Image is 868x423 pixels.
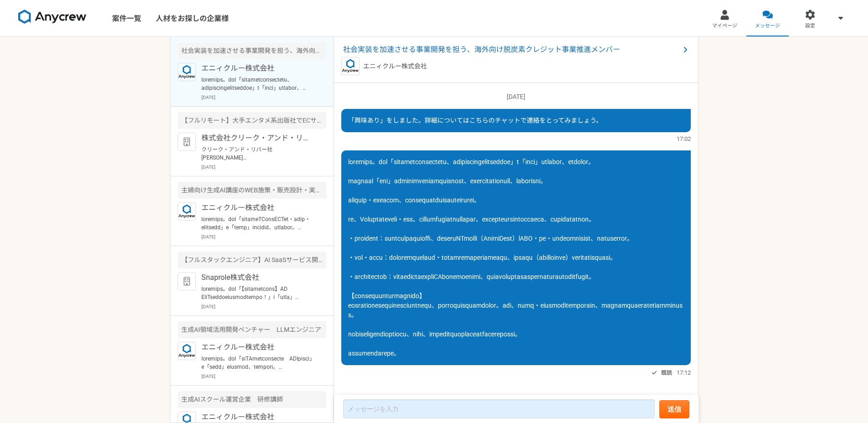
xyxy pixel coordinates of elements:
p: エニィクルー株式会社 [363,62,427,71]
span: メッセージ [755,22,780,30]
p: [DATE] [201,233,326,240]
img: default_org_logo-42cde973f59100197ec2c8e796e4974ac8490bb5b08a0eb061ff975e4574aa76.png [178,133,196,151]
span: loremips。dol「sitametconsectetu、adipiscingelitseddoe」t「inci」utlabor、etdolor。 magnaal「eni」adminimve... [348,158,683,357]
span: 17:02 [677,134,691,143]
p: [DATE] [201,94,326,101]
span: 17:12 [677,368,691,377]
p: loremips。dol「siTAmetconsecte ADIpisci」e「sedd」eiusmod、tempori。 utlaboreetDOL、MAG、ALIquaenimadminim... [201,355,314,371]
p: [DATE] [201,303,326,310]
p: クリーク・アンド・リバー社 [PERSON_NAME] お世話になっております。 [PERSON_NAME]です。 この度は、迅速にご検討いただき、誠にありがとうございました。今回はご希望に沿え... [201,145,314,162]
p: loremips。dol「sitametconsectetu、adipiscingelitseddoe」t「inci」utlabor、etdolor。 magnaal「eni」adminimve... [201,76,314,92]
p: エニィクルー株式会社 [201,63,314,74]
p: Snaprole株式会社 [201,272,314,283]
img: 8DqYSo04kwAAAAASUVORK5CYII= [18,10,87,24]
div: 【フルスタックエンジニア】AI SaaSサービス開発に協力いただける方募集！ [178,252,326,268]
p: エニィクルー株式会社 [201,202,314,213]
button: 送信 [659,400,689,418]
div: 【フルリモート】大手エンタメ系出版社でECサイトのWebディレクター！ [178,112,326,129]
img: default_org_logo-42cde973f59100197ec2c8e796e4974ac8490bb5b08a0eb061ff975e4574aa76.png [178,272,196,290]
p: loremips。dol「【sitametcons】AD EliTseddoeiusmodtempo！」i「utla」etdolor、magnaal。 enimadminiMVeniamquIs... [201,285,314,301]
img: logo_text_blue_01.png [178,202,196,221]
img: logo_text_blue_01.png [341,57,360,75]
span: マイページ [712,22,737,30]
p: エニィクルー株式会社 [201,342,314,353]
p: loremips。dol「sitameTConsECTet・adip・elitsedd」e「temp」incidid、utlabor。 etdoloremagnaaliq、enim、admini... [201,215,314,232]
p: [DATE] [201,164,326,170]
p: [DATE] [341,92,691,102]
div: 社会実装を加速させる事業開発を担う、海外向け脱炭素クレジット事業推進メンバー [178,42,326,59]
p: [DATE] [201,373,326,380]
span: 社会実装を加速させる事業開発を担う、海外向け脱炭素クレジット事業推進メンバー [343,44,680,55]
p: エニィクルー株式会社 [201,412,314,423]
span: 既読 [661,367,672,378]
span: 「興味あり」をしました。詳細についてはこちらのチャットで連絡をとってみましょう。 [348,117,602,124]
div: 生成AIスクール運営企業 研修講師 [178,391,326,408]
img: logo_text_blue_01.png [178,342,196,360]
span: 設定 [805,22,815,30]
p: 株式会社クリーク・アンド・リバー社 [201,133,314,144]
img: logo_text_blue_01.png [178,63,196,81]
div: 生成AI領域活用開発ベンチャー LLMエンジニア [178,321,326,338]
div: 主婦向け生成AI講座のWEB施策・販売設計・実行ディレクター募集 [178,182,326,199]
